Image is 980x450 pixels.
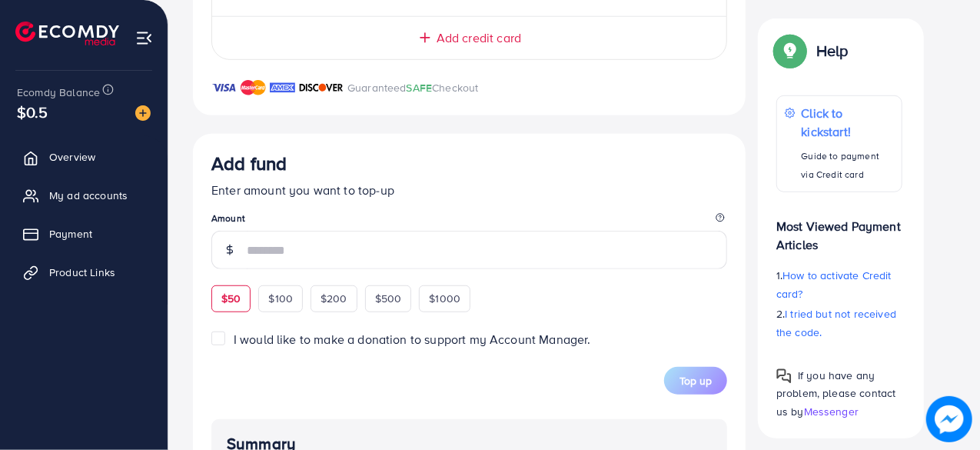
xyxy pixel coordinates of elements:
img: image [926,396,972,442]
button: Top up [664,367,727,395]
img: image [135,105,151,121]
p: Most Viewed Payment Articles [776,205,902,254]
span: If you have any problem, please contact us by [776,368,896,418]
a: Overview [12,142,156,172]
span: Ecomdy Balance [17,85,100,100]
p: Click to kickstart! [802,104,894,141]
span: Messenger [804,403,859,418]
p: Enter amount you want to top-up [211,181,727,199]
img: Popup guide [776,368,792,384]
img: logo [15,22,119,45]
span: Product Links [49,265,115,280]
p: 2. [776,305,902,342]
span: $50 [221,291,241,306]
a: Payment [12,218,156,249]
span: Top up [679,373,712,388]
span: I would like to make a donation to support my Account Manager. [234,331,591,348]
a: My ad accounts [12,180,156,211]
img: Popup guide [776,37,804,65]
span: My ad accounts [49,188,128,203]
span: I tried but not received the code. [776,306,896,340]
span: $500 [375,291,402,306]
a: Product Links [12,257,156,288]
h3: Add fund [211,152,287,175]
span: SAFE [407,80,433,95]
p: Guide to payment via Credit card [802,147,894,184]
img: brand [299,78,344,97]
p: 1. [776,266,902,303]
legend: Amount [211,212,727,231]
img: brand [211,78,237,97]
img: menu [135,29,153,47]
span: $1000 [429,291,460,306]
span: $200 [321,291,347,306]
img: brand [241,78,266,97]
span: Add credit card [437,29,521,47]
span: $0.5 [17,101,48,123]
span: Overview [49,149,95,165]
span: Payment [49,226,92,242]
span: How to activate Credit card? [776,268,892,302]
span: $100 [268,291,293,306]
img: brand [270,78,295,97]
p: Guaranteed Checkout [347,78,479,97]
p: Help [816,42,849,60]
